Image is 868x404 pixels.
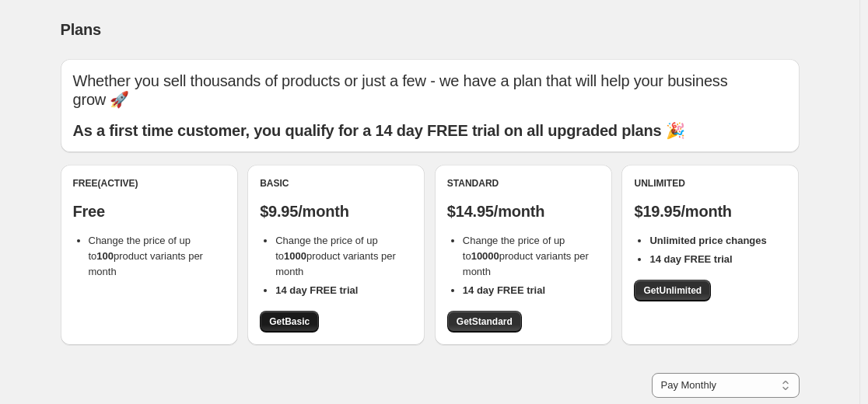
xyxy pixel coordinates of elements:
span: Change the price of up to product variants per month [463,235,589,277]
b: 100 [96,250,114,262]
span: Change the price of up to product variants per month [89,235,203,277]
span: Get Standard [457,315,513,328]
span: Get Basic [269,315,310,328]
div: Standard [447,177,600,190]
span: Plans [61,21,101,38]
div: Basic [260,177,412,190]
p: $9.95/month [260,202,412,221]
span: Get Unlimited [643,284,702,297]
b: 14 day FREE trial [649,253,732,265]
b: Unlimited price changes [649,235,766,246]
p: $19.95/month [634,202,786,221]
p: Whether you sell thousands of products or just a few - we have a plan that will help your busines... [73,71,787,109]
b: 1000 [284,250,306,262]
a: GetStandard [447,311,522,333]
a: GetUnlimited [634,280,711,301]
b: 14 day FREE trial [463,284,545,296]
span: Change the price of up to product variants per month [275,235,396,277]
div: Unlimited [634,177,786,190]
p: Free [73,202,226,221]
p: $14.95/month [447,202,600,221]
b: 14 day FREE trial [275,284,358,296]
a: GetBasic [260,311,319,333]
div: Free (Active) [73,177,226,190]
b: 10000 [471,250,499,262]
b: As a first time customer, you qualify for a 14 day FREE trial on all upgraded plans 🎉 [73,122,685,139]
